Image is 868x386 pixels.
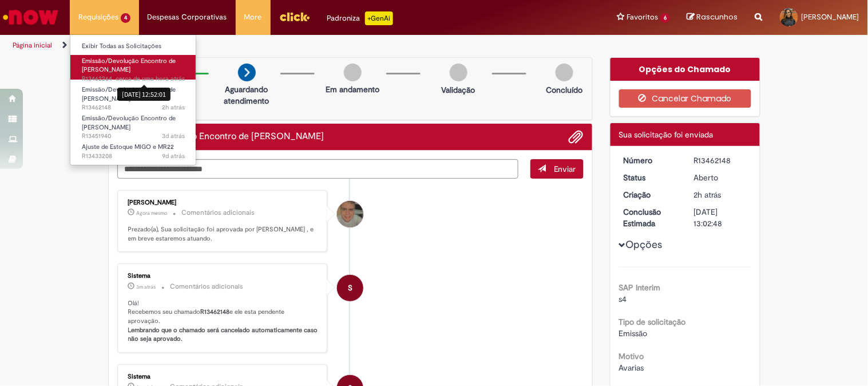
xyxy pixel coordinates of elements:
[116,74,185,83] span: cerca de uma hora atrás
[697,11,738,22] span: Rascunhos
[128,225,319,243] p: Prezado(a), Sua solicitação foi aprovada por [PERSON_NAME] , e em breve estaremos atuando.
[162,132,185,140] span: 3d atrás
[619,317,686,327] b: Tipo de solicitação
[128,326,320,344] b: Lembrando que o chamado será cancelado automaticamente caso não seja aprovado.
[9,35,570,56] ul: Trilhas de página
[619,294,627,304] span: s4
[546,84,582,96] p: Concluído
[530,159,584,179] button: Enviar
[327,11,393,25] div: Padroniza
[117,88,171,101] div: [DATE] 12:52:01
[82,143,174,151] span: Ajuste de Estoque MIGO e MR22
[70,34,196,166] ul: Requisições
[450,64,467,81] img: img-circle-grey.png
[694,172,747,183] div: Aberto
[121,13,130,23] span: 4
[279,8,310,25] img: click_logo_yellow_360x200.png
[117,132,324,142] h2: Emissão/Devolução Encontro de Contas Fornecedor Histórico de tíquete
[326,84,379,95] p: Em andamento
[619,351,644,361] b: Motivo
[1,6,60,29] img: ServiceNow
[365,11,393,25] p: +GenAi
[70,40,196,53] a: Exibir Todas as Solicitações
[694,206,747,229] div: [DATE] 13:02:48
[137,210,168,216] span: Agora mesmo
[162,152,185,160] span: 9d atrás
[694,190,722,200] time: 29/08/2025 12:18:19
[70,112,196,137] a: Aberto R13451940 : Emissão/Devolução Encontro de Contas Fornecedor
[128,273,319,279] div: Sistema
[201,308,230,316] b: R13462148
[344,64,362,81] img: img-circle-grey.png
[611,58,760,81] div: Opções do Chamado
[162,152,185,160] time: 20/08/2025 15:48:31
[82,85,176,103] span: Emissão/Devolução Encontro de [PERSON_NAME]
[82,132,185,141] span: R13451940
[556,64,573,81] img: img-circle-grey.png
[78,11,118,23] span: Requisições
[619,282,661,293] b: SAP Interim
[82,114,176,132] span: Emissão/Devolução Encontro de [PERSON_NAME]
[619,129,714,140] span: Sua solicitação foi enviada
[244,11,262,23] span: More
[148,11,227,23] span: Despesas Corporativas
[615,206,685,229] dt: Conclusão Estimada
[694,155,747,166] div: R13462148
[554,164,576,174] span: Enviar
[694,189,747,200] div: 29/08/2025 12:18:19
[627,11,658,23] span: Favoritos
[619,89,751,108] button: Cancelar Chamado
[660,13,670,23] span: 6
[615,172,685,183] dt: Status
[70,55,196,80] a: Aberto R13462264 : Emissão/Devolução Encontro de Contas Fornecedor
[442,84,475,96] p: Validação
[802,12,859,22] span: [PERSON_NAME]
[171,282,244,292] small: Comentários adicionais
[13,41,52,50] a: Página inicial
[70,84,196,108] a: Aberto R13462148 : Emissão/Devolução Encontro de Contas Fornecedor
[348,274,352,302] span: S
[694,190,722,200] span: 2h atrás
[687,12,738,23] a: Rascunhos
[619,328,648,338] span: Emissão
[82,74,185,84] span: R13462264
[615,189,685,200] dt: Criação
[70,141,196,162] a: Aberto R13433208 : Ajuste de Estoque MIGO e MR22
[615,155,685,166] dt: Número
[82,57,176,74] span: Emissão/Devolução Encontro de [PERSON_NAME]
[238,64,256,81] img: arrow-next.png
[82,152,185,161] span: R13433208
[619,363,644,373] span: Avarias
[128,373,319,380] div: Sistema
[182,208,255,218] small: Comentários adicionais
[162,103,185,112] span: 2h atrás
[137,210,168,216] time: 29/08/2025 13:59:57
[337,275,363,301] div: System
[162,132,185,140] time: 27/08/2025 11:35:12
[569,129,584,144] button: Adicionar anexos
[162,103,185,112] time: 29/08/2025 12:18:20
[337,201,363,227] div: Eudoro Jose Silveira Magalhaes
[128,199,319,206] div: [PERSON_NAME]
[137,283,156,290] time: 29/08/2025 13:57:19
[128,299,319,344] p: Olá! Recebemos seu chamado e ele esta pendente aprovação.
[219,84,275,107] p: Aguardando atendimento
[117,159,519,179] textarea: Digite sua mensagem aqui...
[137,283,156,290] span: 3m atrás
[82,103,185,112] span: R13462148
